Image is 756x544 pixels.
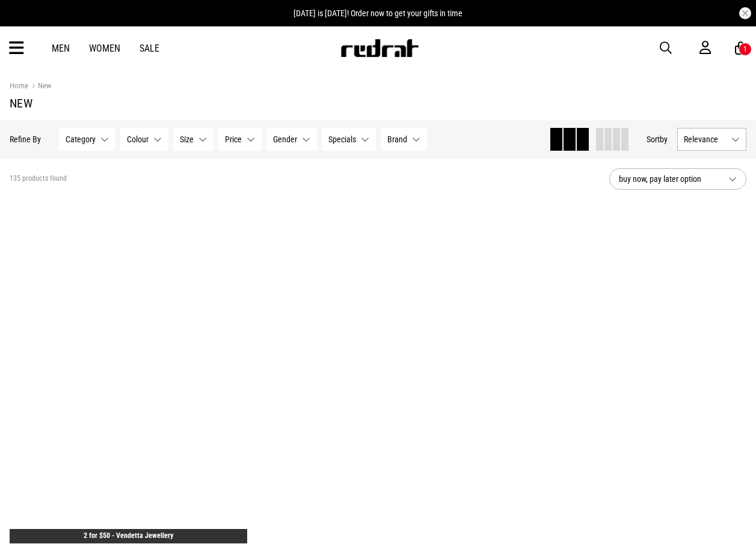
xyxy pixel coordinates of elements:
[140,43,159,54] a: Sale
[322,128,376,151] button: Specials
[509,211,746,543] img: New Era Nba Chicago Bulls Washed Graphic Crewneck Sweatshirt in Black
[59,128,115,151] button: Category
[660,134,668,144] span: by
[387,134,407,144] span: Brand
[127,134,149,144] span: Colour
[66,134,96,144] span: Category
[273,134,297,144] span: Gender
[173,128,214,151] button: Size
[180,134,194,144] span: Size
[609,168,746,190] button: buy now, pay later option
[647,132,668,147] button: Sortby
[10,211,247,543] img: Vendetta Four Leaf Gilded Earring - 18k Gold Plated in White
[381,128,427,151] button: Brand
[619,172,719,186] span: buy now, pay later option
[28,81,51,92] a: New
[259,211,497,543] img: New Era Nrl 9forty Brisbane Broncos Black Gold Snapback Cap in Black
[218,128,262,151] button: Price
[89,43,120,54] a: Women
[10,96,746,110] h1: New
[340,39,419,57] img: Redrat logo
[328,134,356,144] span: Specials
[10,174,67,184] span: 135 products found
[52,43,70,54] a: Men
[225,134,242,144] span: Price
[120,128,168,151] button: Colour
[84,531,173,540] a: 2 for $50 - Vendetta Jewellery
[266,128,317,151] button: Gender
[293,8,463,18] span: [DATE] is [DATE]! Order now to get your gifts in time
[735,42,746,55] a: 1
[10,81,28,90] a: Home
[743,45,747,53] div: 1
[10,134,41,144] p: Refine By
[677,128,746,151] button: Relevance
[684,134,727,144] span: Relevance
